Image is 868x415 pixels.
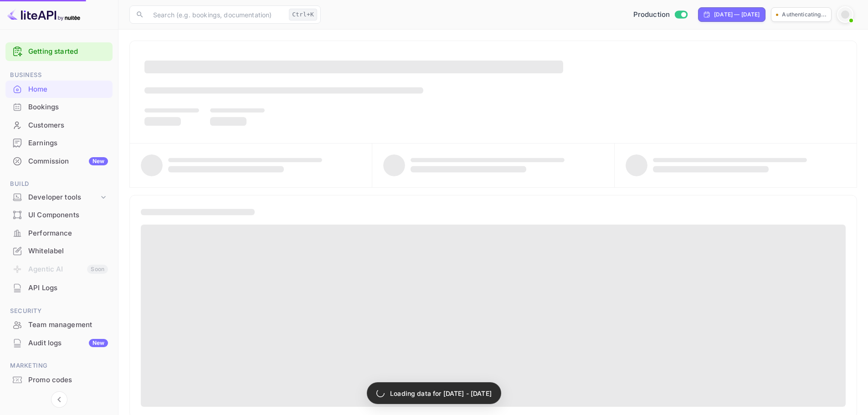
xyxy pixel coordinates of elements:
[5,206,113,223] a: UI Components
[5,371,113,388] a: Promo codes
[5,242,113,259] a: Whitelabel
[5,134,113,152] div: Earnings
[5,117,113,133] a: Customers
[5,334,113,352] div: Audit logsNew
[782,10,827,19] p: Authenticating...
[89,157,108,165] div: New
[5,81,113,97] a: Home
[5,279,113,297] div: API Logs
[28,228,108,239] div: Performance
[28,84,108,95] div: Home
[28,192,99,203] div: Developer tools
[28,246,108,256] div: Whitelabel
[5,225,113,242] div: Performance
[28,120,108,131] div: Customers
[28,102,108,113] div: Bookings
[5,334,113,351] a: Audit logsNew
[28,375,108,385] div: Promo codes
[28,320,108,330] div: Team management
[28,210,108,220] div: UI Components
[5,306,113,316] span: Security
[5,153,113,169] a: CommissionNew
[633,10,670,20] span: Production
[5,70,113,80] span: Business
[5,179,113,189] span: Build
[390,389,492,398] p: Loading data for [DATE] - [DATE]
[5,242,113,260] div: Whitelabel
[5,190,113,205] div: Developer tools
[5,316,113,334] div: Team management
[5,225,113,241] a: Performance
[5,117,113,134] div: Customers
[28,283,108,293] div: API Logs
[5,316,113,333] a: Team management
[5,134,113,151] a: Earnings
[5,361,113,371] span: Marketing
[5,371,113,389] div: Promo codes
[5,42,113,61] div: Getting started
[148,5,285,24] input: Search (e.g. bookings, documentation)
[5,98,113,115] a: Bookings
[7,7,80,22] img: LiteAPI logo
[5,98,113,116] div: Bookings
[714,10,760,19] div: [DATE] — [DATE]
[630,10,691,20] div: Switch to Sandbox mode
[5,279,113,296] a: API Logs
[28,138,108,149] div: Earnings
[289,9,317,20] div: Ctrl+K
[89,339,108,347] div: New
[28,46,108,57] a: Getting started
[51,391,67,408] button: Collapse navigation
[5,81,113,98] div: Home
[28,156,108,167] div: Commission
[28,338,108,348] div: Audit logs
[5,206,113,224] div: UI Components
[5,153,113,170] div: CommissionNew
